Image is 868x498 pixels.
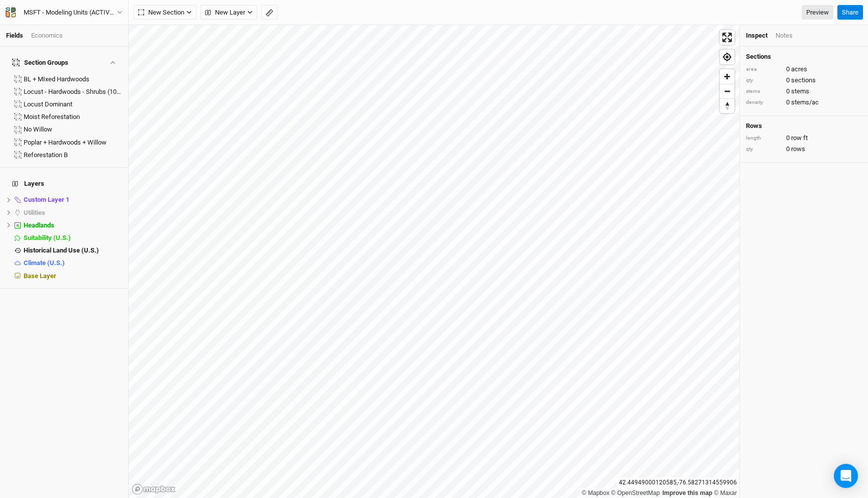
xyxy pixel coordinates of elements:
[24,246,99,254] span: Historical Land Use (U.S.)
[616,477,739,488] div: 42.44949000120585 , -76.58271314559906
[720,84,734,98] span: Zoom out
[134,5,196,20] button: New Section
[24,221,122,229] div: Headlands
[12,59,68,67] div: Section Groups
[31,31,63,40] div: Economics
[582,489,609,496] a: Mapbox
[746,145,862,154] div: 0
[834,464,858,488] div: Open Intercom Messenger
[611,489,660,496] a: OpenStreetMap
[24,209,45,216] span: Utilities
[720,50,734,64] button: Find my location
[802,5,833,20] a: Preview
[746,99,781,106] div: density
[746,146,781,153] div: qty
[129,25,739,498] canvas: Map
[746,87,862,96] div: 0
[108,59,117,66] button: Show section groups
[720,98,734,113] button: Reset bearing to north
[132,483,176,495] a: Mapbox logo
[746,76,862,85] div: 0
[24,75,122,83] div: BL + MIxed Hardwoods
[24,234,71,241] span: Suitability (U.S.)
[24,209,122,217] div: Utilities
[6,32,23,39] a: Fields
[24,113,122,121] div: Moist Reforestation
[720,99,734,113] span: Reset bearing to north
[24,139,122,147] div: Poplar + Hardwoods + Willow
[24,8,117,18] div: MSFT - Modeling Units (ACTIVE - FINAL)
[746,65,862,74] div: 0
[720,30,734,45] button: Enter fullscreen
[791,145,805,154] span: rows
[746,134,862,143] div: 0
[720,84,734,98] button: Zoom out
[746,135,781,142] div: length
[791,134,808,143] span: row ft
[720,69,734,84] button: Zoom in
[24,221,54,229] span: Headlands
[24,272,56,280] span: Base Layer
[205,8,245,18] span: New Layer
[746,53,862,61] h4: Sections
[837,5,863,20] button: Share
[746,122,862,130] h4: Rows
[791,98,819,107] span: stems/ac
[24,100,122,108] div: Locust Dominant
[746,88,781,95] div: stems
[200,5,257,20] button: New Layer
[791,87,809,96] span: stems
[746,77,781,84] div: qty
[663,489,712,496] a: Improve this map
[24,196,69,203] span: Custom Layer 1
[791,65,807,74] span: acres
[746,98,862,107] div: 0
[24,246,122,255] div: Historical Land Use (U.S.)
[24,151,122,159] div: Reforestation B
[24,196,122,204] div: Custom Layer 1
[746,66,781,73] div: area
[24,272,122,280] div: Base Layer
[24,126,122,134] div: No Willow
[24,259,122,267] div: Climate (U.S.)
[714,489,737,496] a: Maxar
[5,7,123,18] button: MSFT - Modeling Units (ACTIVE - FINAL)
[24,259,65,267] span: Climate (U.S.)
[24,234,122,242] div: Suitability (U.S.)
[261,5,278,20] button: Shortcut: M
[24,88,122,96] div: Locust - Hardwoods - Shrubs (10ft)
[746,31,768,40] div: Inspect
[791,76,816,85] span: sections
[776,31,793,40] div: Notes
[138,8,184,18] span: New Section
[6,174,122,194] h4: Layers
